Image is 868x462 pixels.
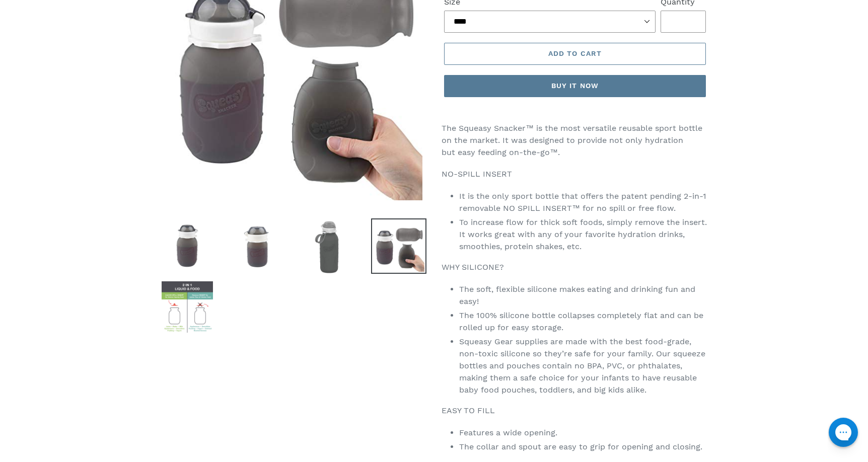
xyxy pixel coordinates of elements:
[459,441,708,453] li: The collar and spout are easy to grip for opening and closing.
[459,336,708,396] li: Squeasy Gear supplies are made with the best food-grade, non-toxic silicone so they’re safe for y...
[459,310,708,334] li: The 100% silicone bottle collapses completely flat and can be rolled up for easy storage.
[442,405,708,417] p: EASY TO FILL
[444,43,706,65] button: Add to cart
[160,279,215,335] img: Load image into Gallery viewer, Gray Squeasy Snacker
[160,218,215,274] img: Load image into Gallery viewer, Gray Squeasy Snacker
[371,218,426,274] img: Load image into Gallery viewer, Gray Squeasy Snacker
[459,190,708,214] li: It is the only sport bottle that offers the patent pending 2-in-1 removable NO SPILL INSERT™ for ...
[230,218,285,274] img: Load image into Gallery viewer, Gray Squeasy Snacker
[459,216,708,253] li: To increase flow for thick soft foods, simply remove the insert. It works great with any of your ...
[548,49,602,57] span: Add to cart
[442,122,708,159] p: The Squeasy Snacker™ is the most versatile reusable sport bottle on the market. It was designed t...
[442,168,708,180] p: NO-SPILL INSERT
[459,283,708,307] li: The soft, flexible silicone makes eating and drinking fun and easy!
[459,427,708,439] li: Features a wide opening.
[444,75,706,97] button: Buy it now
[442,261,708,273] p: WHY SILICONE?
[301,218,356,276] img: Load image into Gallery viewer, Gray Squeasy Snacker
